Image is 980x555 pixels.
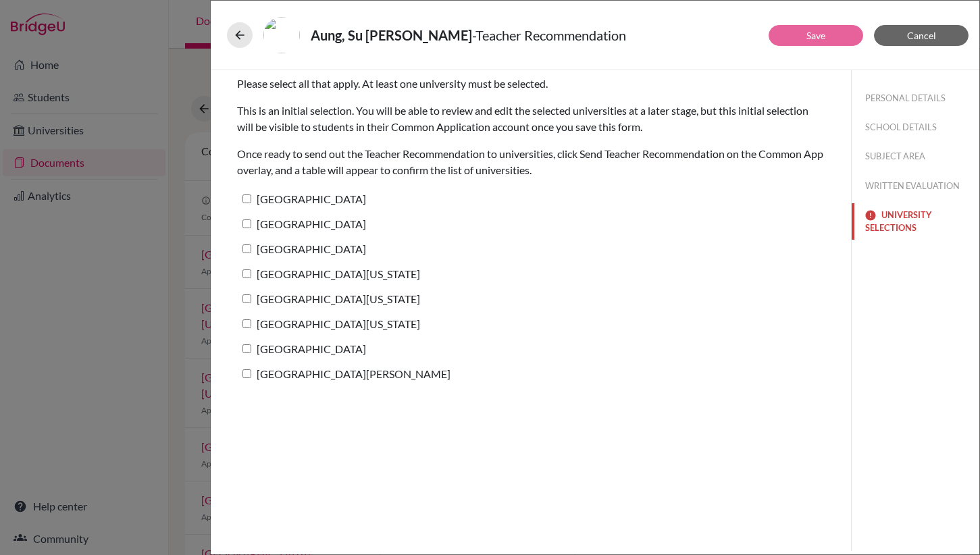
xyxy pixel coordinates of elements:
[237,76,825,92] p: Please select all that apply. At least one university must be selected.
[852,203,979,240] button: UNIVERSITY SELECTIONS
[242,294,251,303] input: [GEOGRAPHIC_DATA][US_STATE]
[242,244,251,253] input: [GEOGRAPHIC_DATA]
[242,194,251,203] input: [GEOGRAPHIC_DATA]
[237,264,420,284] label: [GEOGRAPHIC_DATA][US_STATE]
[237,239,366,259] label: [GEOGRAPHIC_DATA]
[237,364,450,384] label: [GEOGRAPHIC_DATA][PERSON_NAME]
[472,27,626,43] span: - Teacher Recommendation
[852,86,979,110] button: PERSONAL DETAILS
[242,269,251,278] input: [GEOGRAPHIC_DATA][US_STATE]
[237,103,825,135] p: This is an initial selection. You will be able to review and edit the selected universities at a ...
[852,115,979,139] button: SCHOOL DETAILS
[237,146,825,178] p: Once ready to send out the Teacher Recommendation to universities, click Send Teacher Recommendat...
[237,314,420,334] label: [GEOGRAPHIC_DATA][US_STATE]
[237,289,420,309] label: [GEOGRAPHIC_DATA][US_STATE]
[242,319,251,328] input: [GEOGRAPHIC_DATA][US_STATE]
[311,27,472,43] strong: Aung, Su [PERSON_NAME]
[852,144,979,168] button: SUBJECT AREA
[237,339,366,359] label: [GEOGRAPHIC_DATA]
[852,174,979,198] button: WRITTEN EVALUATION
[237,214,366,234] label: [GEOGRAPHIC_DATA]
[242,369,251,378] input: [GEOGRAPHIC_DATA][PERSON_NAME]
[242,344,251,353] input: [GEOGRAPHIC_DATA]
[242,219,251,228] input: [GEOGRAPHIC_DATA]
[237,189,366,209] label: [GEOGRAPHIC_DATA]
[865,210,876,221] img: error-544570611efd0a2d1de9.svg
